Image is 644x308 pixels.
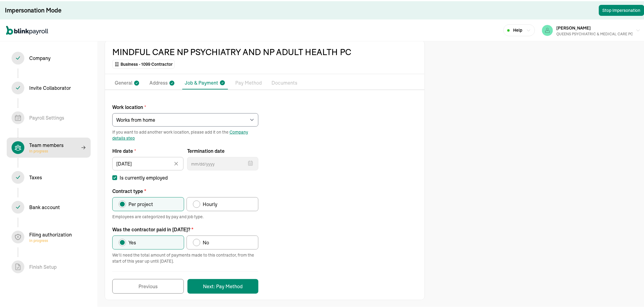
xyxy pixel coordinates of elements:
input: mm/dd/yyyy [112,156,184,169]
label: Termination date [187,146,258,153]
div: MINDFUL CARE NP PSYCHIATRY AND NP ADULT HEALTH PC [112,44,351,57]
p: Address [149,78,168,86]
input: mm/dd/yyyy [187,156,258,169]
div: Taxes [29,173,42,180]
button: Next: Pay Method [187,278,258,292]
p: General [115,78,132,86]
div: QUEENS PSYCHIATRIC & MEDICAL CARE PC [557,30,633,36]
p: Pay Method [235,78,262,86]
p: Contract type [112,186,258,194]
span: If you want to add another work location, please add it on the [112,128,258,140]
span: In progress [29,148,64,152]
span: Bank account [7,196,91,216]
span: Team membersIn progress [7,136,91,156]
div: Filing authorization [29,230,72,242]
div: Was the contractor paid in 2025? [112,225,258,248]
div: Company [29,53,51,61]
div: Contract type [112,186,258,210]
button: Previous [112,278,184,292]
p: Job & Payment [185,78,218,85]
span: Payroll Settings [7,107,91,127]
span: Per project [128,199,153,207]
span: Yes [128,238,136,245]
span: Company [7,47,91,67]
p: Documents [271,78,297,86]
div: Payroll Settings [29,113,64,120]
span: We'll need the total amount of payments made to this contractor, from the start of this year up u... [112,251,258,263]
div: Invite Collaborator [29,83,71,90]
span: Help [513,26,523,32]
div: Team members [29,140,64,152]
span: Business - 1099 Contractor [121,60,173,66]
span: Filing authorizationIn progress [7,226,91,246]
button: Help [503,23,535,35]
div: Finish Setup [29,262,57,269]
span: Finish Setup [7,256,91,276]
span: Hourly [203,199,217,207]
nav: Global [6,20,48,38]
div: Impersonation Mode [5,5,61,13]
span: Employees are categorized by pay and job type. [112,212,258,219]
span: [PERSON_NAME] [557,24,591,30]
button: [PERSON_NAME]QUEENS PSYCHIATRIC & MEDICAL CARE PC [540,22,643,37]
input: Is currently employed [112,174,117,179]
p: Was the contractor paid in [DATE]? [112,225,258,232]
span: No [203,238,209,245]
div: Bank account [29,202,60,210]
span: Taxes [7,166,91,186]
label: Work location [112,102,258,110]
label: Is currently employed [112,173,258,180]
span: In progress [29,237,72,242]
label: Hire date [112,146,184,153]
span: Invite Collaborator [7,77,91,97]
